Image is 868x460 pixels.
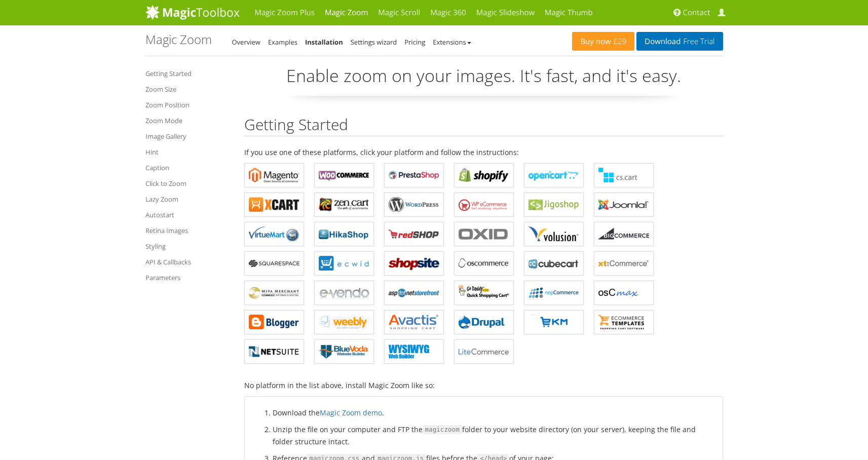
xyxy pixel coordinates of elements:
[384,193,444,217] a: Magic Zoom for WordPress
[249,226,299,242] b: Magic Zoom for VirtueMart
[314,310,374,334] a: Magic Zoom for Weebly
[389,256,439,271] b: Magic Zoom for ShopSite
[314,193,374,217] a: Magic Zoom for Zen Cart
[524,310,584,334] a: Magic Zoom for EKM
[319,285,369,300] b: Magic Zoom for e-vendo
[145,209,229,221] a: Autostart
[683,8,710,18] span: Contact
[145,33,212,46] h1: Magic Zoom
[389,197,439,212] b: Magic Zoom for WordPress
[454,339,514,364] a: Magic Zoom for LiteCommerce
[454,251,514,276] a: Magic Zoom for osCommerce
[351,37,397,47] a: Settings wizard
[268,37,297,47] a: Examples
[454,193,514,217] a: Magic Zoom for WP e-Commerce
[244,281,304,305] a: Magic Zoom for Miva Merchant
[598,285,649,300] b: Magic Zoom for osCMax
[305,37,343,47] a: Installation
[459,315,509,330] b: Magic Zoom for Drupal
[681,37,714,46] span: Free Trial
[598,168,649,183] b: Magic Zoom for CS-Cart
[594,193,654,217] a: Magic Zoom for Joomla
[145,5,240,20] img: MagicToolbox.com - Image tools for your website
[249,344,299,359] b: Magic Zoom for NetSuite
[145,130,229,142] a: Image Gallery
[404,37,425,47] a: Pricing
[459,285,509,300] b: Magic Zoom for GoDaddy Shopping Cart
[319,197,369,212] b: Magic Zoom for Zen Cart
[529,285,579,300] b: Magic Zoom for nopCommerce
[244,193,304,217] a: Magic Zoom for X-Cart
[244,339,304,364] a: Magic Zoom for NetSuite
[454,310,514,334] a: Magic Zoom for Drupal
[598,256,649,271] b: Magic Zoom for xt:Commerce
[459,256,509,271] b: Magic Zoom for osCommerce
[459,226,509,242] b: Magic Zoom for OXID
[433,37,471,47] a: Extensions
[319,256,369,271] b: Magic Zoom for ECWID
[572,32,634,51] a: Buy now£29
[454,163,514,187] a: Magic Zoom for Shopify
[145,193,229,205] a: Lazy Zoom
[529,256,579,271] b: Magic Zoom for CubeCart
[244,64,723,96] p: Enable zoom on your images. It's fast, and it's easy.
[389,168,439,183] b: Magic Zoom for PrestaShop
[244,379,723,391] p: No platform in the list above, install Magic Zoom like so:
[423,425,462,434] code: magiczoom
[314,222,374,246] a: Magic Zoom for HikaShop
[249,168,299,183] b: Magic Zoom for Magento
[529,315,579,330] b: Magic Zoom for EKM
[319,315,369,330] b: Magic Zoom for Weebly
[384,163,444,187] a: Magic Zoom for PrestaShop
[273,407,715,418] li: Download the .
[611,37,627,46] span: £29
[249,315,299,330] b: Magic Zoom for Blogger
[145,240,229,252] a: Styling
[244,222,304,246] a: Magic Zoom for VirtueMart
[524,222,584,246] a: Magic Zoom for Volusion
[524,281,584,305] a: Magic Zoom for nopCommerce
[249,285,299,300] b: Magic Zoom for Miva Merchant
[145,67,229,80] a: Getting Started
[145,162,229,174] a: Caption
[145,146,229,158] a: Hint
[454,281,514,305] a: Magic Zoom for GoDaddy Shopping Cart
[319,344,369,359] b: Magic Zoom for BlueVoda
[384,310,444,334] a: Magic Zoom for Avactis
[389,285,439,300] b: Magic Zoom for AspDotNetStorefront
[459,197,509,212] b: Magic Zoom for WP e-Commerce
[389,344,439,359] b: Magic Zoom for WYSIWYG
[594,281,654,305] a: Magic Zoom for osCMax
[145,83,229,95] a: Zoom Size
[459,344,509,359] b: Magic Zoom for LiteCommerce
[145,114,229,127] a: Zoom Mode
[244,163,304,187] a: Magic Zoom for Magento
[273,424,715,447] li: Unzip the file on your computer and FTP the folder to your website directory (on your server), ke...
[249,197,299,212] b: Magic Zoom for X-Cart
[244,251,304,276] a: Magic Zoom for Squarespace
[320,408,382,417] a: Magic Zoom demo
[314,251,374,276] a: Magic Zoom for ECWID
[524,251,584,276] a: Magic Zoom for CubeCart
[232,37,260,47] a: Overview
[636,32,723,51] a: DownloadFree Trial
[529,168,579,183] b: Magic Zoom for OpenCart
[314,163,374,187] a: Magic Zoom for WooCommerce
[594,222,654,246] a: Magic Zoom for Bigcommerce
[314,281,374,305] a: Magic Zoom for e-vendo
[598,315,649,330] b: Magic Zoom for ecommerce Templates
[529,226,579,242] b: Magic Zoom for Volusion
[459,168,509,183] b: Magic Zoom for Shopify
[389,315,439,330] b: Magic Zoom for Avactis
[249,256,299,271] b: Magic Zoom for Squarespace
[384,339,444,364] a: Magic Zoom for WYSIWYG
[384,281,444,305] a: Magic Zoom for AspDotNetStorefront
[598,197,649,212] b: Magic Zoom for Joomla
[524,193,584,217] a: Magic Zoom for Jigoshop
[145,272,229,284] a: Parameters
[524,163,584,187] a: Magic Zoom for OpenCart
[145,99,229,111] a: Zoom Position
[454,222,514,246] a: Magic Zoom for OXID
[529,197,579,212] b: Magic Zoom for Jigoshop
[314,339,374,364] a: Magic Zoom for BlueVoda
